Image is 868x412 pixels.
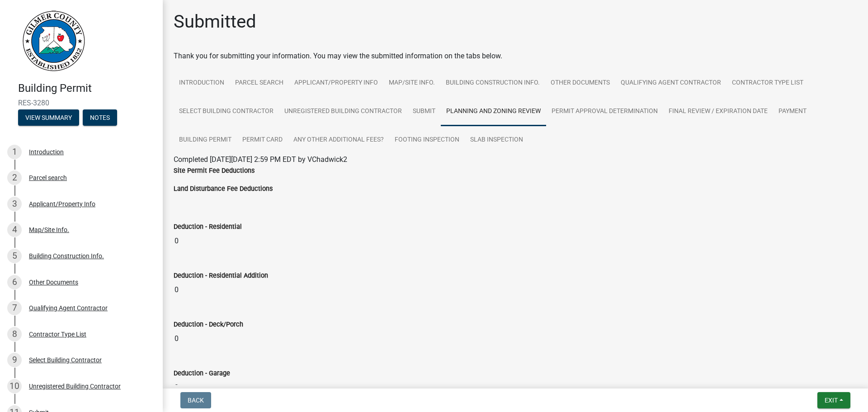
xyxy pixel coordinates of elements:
[29,279,78,285] div: Other Documents
[773,97,812,126] a: Payment
[546,97,663,126] a: Permit Approval Determination
[83,114,117,122] wm-modal-confirm: Notes
[7,197,22,211] div: 3
[615,69,726,98] a: Qualifying Agent Contractor
[18,82,156,95] h4: Building Permit
[29,253,104,259] div: Building Construction Info.
[174,168,255,174] label: Site Permit Fee Deductions
[29,331,86,337] div: Contractor Type List
[174,186,273,192] label: Land Disturbance Fee Deductions
[7,327,22,341] div: 8
[174,97,279,126] a: Select Building Contractor
[545,69,615,98] a: Other Documents
[29,357,102,363] div: Select Building Contractor
[289,69,383,98] a: Applicant/Property Info
[230,69,289,98] a: Parcel search
[180,392,211,408] button: Back
[174,11,256,33] h1: Submitted
[174,370,230,377] label: Deduction - Garage
[83,109,117,126] button: Notes
[7,223,22,237] div: 4
[18,109,79,126] button: View Summary
[825,397,838,404] span: Exit
[174,126,237,155] a: Building Permit
[441,97,546,126] a: Planning and Zoning Review
[440,69,545,98] a: Building Construction Info.
[29,383,121,389] div: Unregistered Building Contractor
[18,114,79,122] wm-modal-confirm: Summary
[279,97,407,126] a: Unregistered Building Contractor
[383,69,440,98] a: Map/Site Info.
[7,275,22,289] div: 6
[465,126,528,155] a: Slab Inspection
[174,273,268,279] label: Deduction - Residential Addition
[7,353,22,367] div: 9
[389,126,465,155] a: Footing Inspection
[29,227,69,233] div: Map/Site Info.
[174,69,230,98] a: Introduction
[7,249,22,263] div: 5
[663,97,773,126] a: Final Review / Expiration Date
[174,155,347,164] span: Completed [DATE][DATE] 2:59 PM EDT by VChadwick2
[7,379,22,393] div: 10
[18,9,86,72] img: Gilmer County, Georgia
[288,126,389,155] a: Any other Additional Fees?
[7,170,22,185] div: 2
[29,149,64,155] div: Introduction
[7,301,22,315] div: 7
[29,201,95,207] div: Applicant/Property Info
[174,224,242,230] label: Deduction - Residential
[18,99,145,107] span: RES-3280
[726,69,809,98] a: Contractor Type List
[188,397,204,404] span: Back
[817,392,850,408] button: Exit
[407,97,441,126] a: Submit
[29,175,67,181] div: Parcel search
[7,145,22,159] div: 1
[174,51,857,62] div: Thank you for submitting your information. You may view the submitted information on the tabs below.
[29,305,108,311] div: Qualifying Agent Contractor
[174,322,243,328] label: Deduction - Deck/Porch
[237,126,288,155] a: Permit Card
